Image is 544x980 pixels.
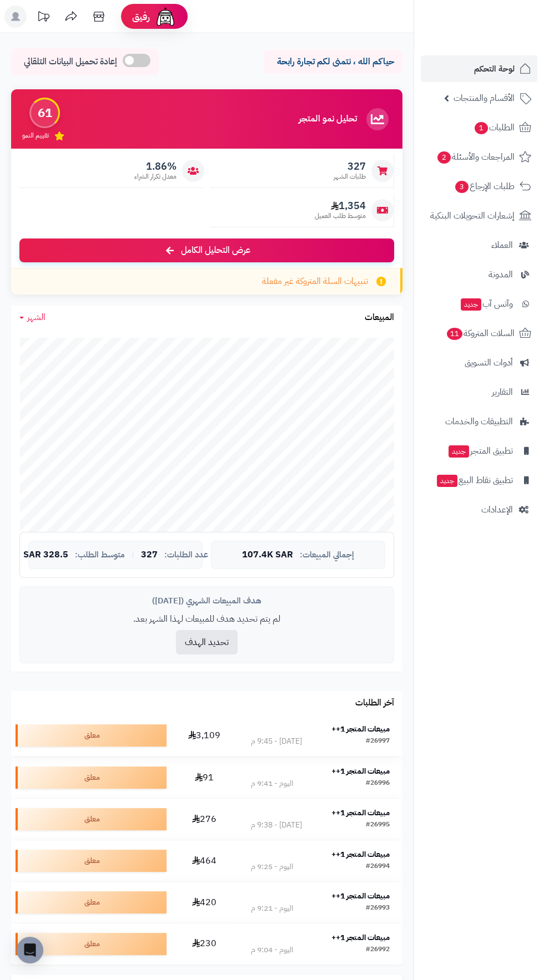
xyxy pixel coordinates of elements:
[366,903,390,914] div: #26993
[331,890,390,902] strong: مبيعات المتجر 1++
[251,861,293,872] div: اليوم - 9:25 م
[75,550,125,560] span: متوسط الطلب:
[421,232,537,258] a: العملاء
[421,320,537,347] a: السلات المتروكة11
[16,933,167,955] div: معلق
[24,55,117,68] span: إعادة تحميل البيانات التلقائي
[164,550,208,560] span: عدد الطلبات:
[272,55,394,68] p: حياكم الله ، نتمنى لكم تجارة رابحة
[421,467,537,494] a: تطبيق نقاط البيعجديد
[421,114,537,141] a: الطلبات1
[331,807,390,819] strong: مبيعات المتجر 1++
[474,120,515,135] span: الطلبات
[454,90,515,106] span: الأقسام والمنتجات
[16,850,167,872] div: معلق
[171,923,238,964] td: 230
[334,160,366,172] span: 327
[132,10,150,23] span: رفيق
[251,736,302,747] div: [DATE] - 9:45 م
[421,349,537,376] a: أدوات التسويق
[366,945,390,956] div: #26992
[366,861,390,872] div: #26994
[331,932,390,943] strong: مبيعات المتجر 1++
[421,408,537,435] a: التطبيقات والخدمات
[421,438,537,464] a: تطبيق المتجرجديد
[421,496,537,523] a: الإعدادات
[141,550,158,560] span: 327
[17,937,43,963] div: Open Intercom Messenger
[315,200,366,212] span: 1,354
[491,237,513,253] span: العملاء
[28,613,385,626] p: لم يتم تحديد هدف للمبيعات لهذا الشهر بعد.
[492,384,513,400] span: التقارير
[460,296,513,312] span: وآتس آب
[23,550,68,560] span: 328.5 SAR
[437,151,451,164] span: 2
[421,173,537,200] a: طلبات الإرجاع3
[421,261,537,288] a: المدونة
[465,355,513,370] span: أدوات التسويق
[251,945,293,956] div: اليوم - 9:04 م
[171,840,238,881] td: 464
[251,903,293,914] div: اليوم - 9:21 م
[242,550,293,560] span: 107.4K SAR
[27,311,46,324] span: الشهر
[299,114,357,124] h3: تحليل نمو المتجر
[315,211,366,221] span: متوسط طلب العميل
[436,149,515,165] span: المراجعات والأسئلة
[251,778,293,789] div: اليوم - 9:41 م
[366,778,390,789] div: #26996
[134,160,177,172] span: 1.86%
[29,6,57,31] a: تحديثات المنصة
[19,238,394,262] a: عرض التحليل الكامل
[421,379,537,405] a: التقارير
[421,55,537,82] a: لوحة التحكم
[176,630,238,654] button: تحديد الهدف
[421,202,537,229] a: إشعارات التحويلات البنكية
[334,172,366,181] span: طلبات الشهر
[154,6,177,28] img: ai-face.png
[481,502,513,517] span: الإعدادات
[171,757,238,798] td: 91
[16,808,167,830] div: معلق
[134,172,177,181] span: معدل تكرار الشراء
[445,414,513,429] span: التطبيقات والخدمات
[446,326,515,341] span: السلات المتروكة
[262,275,368,288] span: تنبيهات السلة المتروكة غير مفعلة
[251,820,302,831] div: [DATE] - 9:38 م
[16,891,167,913] div: معلق
[171,715,238,756] td: 3,109
[421,291,537,317] a: وآتس آبجديد
[421,144,537,170] a: المراجعات والأسئلة2
[19,311,46,324] a: الشهر
[355,698,394,708] h3: آخر الطلبات
[331,765,390,777] strong: مبيعات المتجر 1++
[28,595,385,607] div: هدف المبيعات الشهري ([DATE])
[475,122,488,134] span: 1
[300,550,354,560] span: إجمالي المبيعات:
[447,443,513,459] span: تطبيق المتجر
[366,736,390,747] div: #26997
[447,328,462,340] span: 11
[366,820,390,831] div: #26995
[171,799,238,840] td: 276
[171,882,238,923] td: 420
[430,208,515,224] span: إشعارات التحويلات البنكية
[474,61,515,77] span: لوحة التحكم
[331,849,390,860] strong: مبيعات المتجر 1++
[455,181,469,193] span: 3
[454,179,515,194] span: طلبات الإرجاع
[437,475,457,487] span: جديد
[488,267,513,282] span: المدونة
[181,244,250,257] span: عرض التحليل الكامل
[22,131,49,140] span: تقييم النمو
[461,298,481,311] span: جديد
[16,766,167,789] div: معلق
[365,313,394,323] h3: المبيعات
[331,723,390,735] strong: مبيعات المتجر 1++
[16,724,167,747] div: معلق
[449,445,469,458] span: جديد
[132,551,134,559] span: |
[436,473,513,488] span: تطبيق نقاط البيع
